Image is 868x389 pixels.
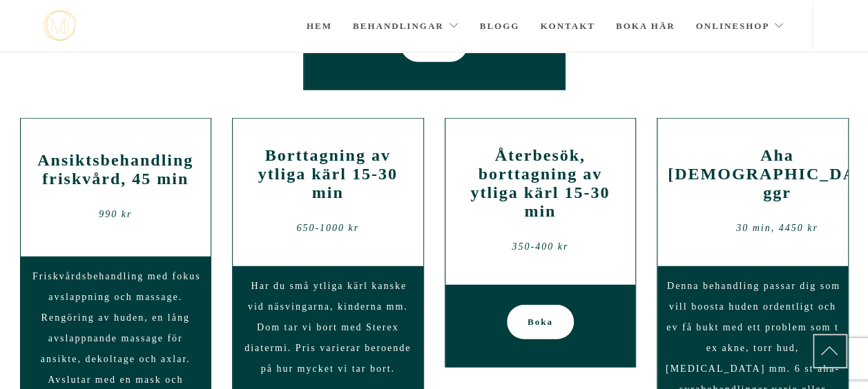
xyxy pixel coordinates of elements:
a: mjstudio mjstudio mjstudio [44,10,76,41]
a: Blogg [480,2,520,50]
div: 350-400 kr [456,237,626,257]
h2: Återbesök, borttagning av ytliga kärl 15-30 min [456,146,626,221]
img: mjstudio [44,10,76,41]
div: 990 kr [31,204,201,225]
a: Onlineshop [695,2,784,50]
h2: Ansiktsbehandling friskvård, 45 min [31,151,201,188]
div: 650-1000 kr [243,218,413,239]
a: Behandlingar [353,2,459,50]
h2: Borttagning av ytliga kärl 15-30 min [243,146,413,202]
a: Hem [307,2,332,50]
a: Boka här [616,2,675,50]
span: Boka [528,305,553,339]
a: Kontakt [540,2,595,50]
a: Boka [507,305,574,339]
span: Har du små ytliga kärl kanske vid näsvingarna, kinderna mm. Dom tar vi bort med Sterex diatermi. ... [244,281,411,374]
